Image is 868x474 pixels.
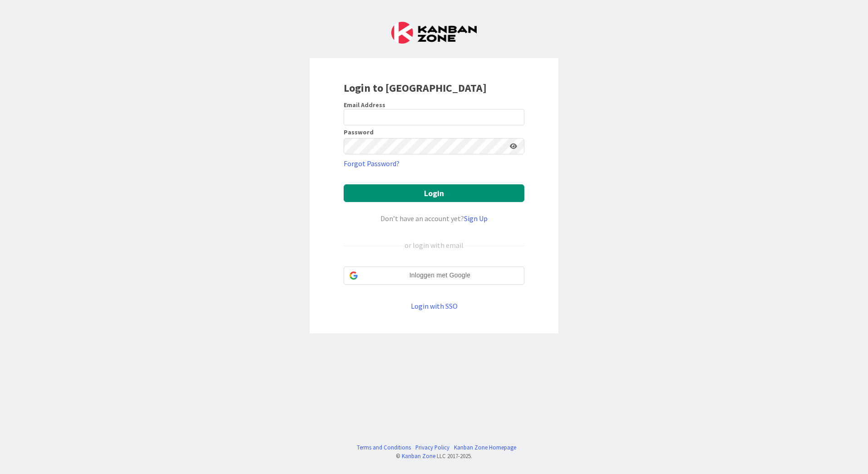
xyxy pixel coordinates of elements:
a: Privacy Policy [415,443,449,452]
a: Kanban Zone [402,452,435,459]
div: Inloggen met Google [344,267,524,285]
a: Forgot Password? [344,158,399,169]
a: Kanban Zone Homepage [454,443,516,452]
a: Login with SSO [411,301,458,311]
b: Login to [GEOGRAPHIC_DATA] [344,81,487,95]
a: Sign Up [464,214,488,223]
label: Email Address [344,101,385,109]
span: Inloggen met Google [361,271,518,280]
div: © LLC 2017- 2025 . [352,452,516,460]
a: Terms and Conditions [357,443,411,452]
div: or login with email [402,240,466,251]
label: Password [344,129,374,135]
img: Kanban Zone [391,22,477,44]
button: Login [344,184,524,202]
div: Don’t have an account yet? [344,213,524,224]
